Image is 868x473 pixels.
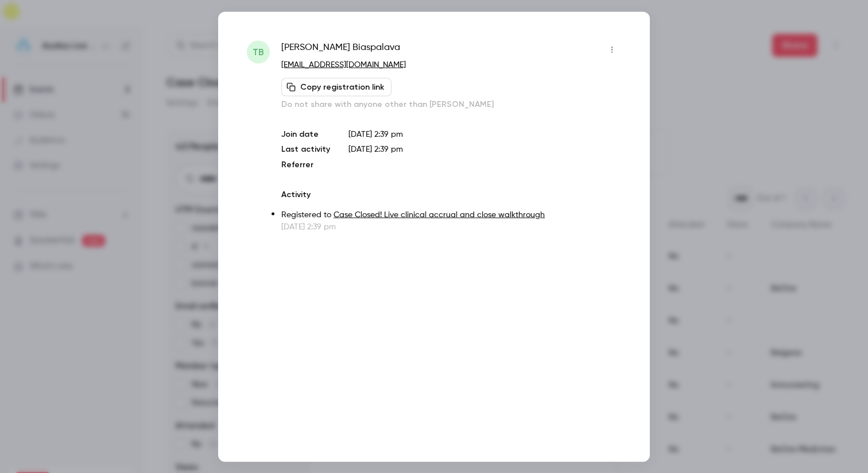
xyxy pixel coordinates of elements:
a: Case Closed! Live clinical accrual and close walkthrough [334,210,545,218]
p: Last activity [281,143,330,155]
p: [DATE] 2:39 pm [348,128,621,140]
span: [DATE] 2:39 pm [348,145,403,153]
p: Join date [281,128,330,140]
p: Referrer [281,159,330,170]
p: Activity [281,189,621,200]
span: TB [253,45,264,59]
span: [PERSON_NAME] Biaspalava [281,40,400,59]
p: Registered to [281,209,621,221]
button: Copy registration link [281,78,392,96]
p: [DATE] 2:39 pm [281,221,621,232]
p: Do not share with anyone other than [PERSON_NAME] [281,98,621,110]
a: [EMAIL_ADDRESS][DOMAIN_NAME] [281,60,406,68]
